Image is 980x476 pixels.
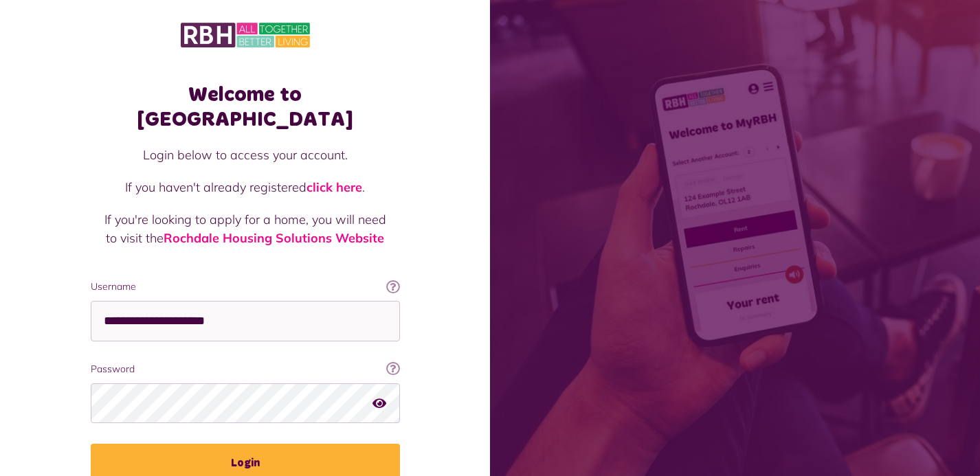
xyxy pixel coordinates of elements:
h1: Welcome to [GEOGRAPHIC_DATA] [91,82,400,132]
a: click here [307,179,362,195]
a: Rochdale Housing Solutions Website [164,230,384,246]
img: MyRBH [181,21,310,49]
p: If you're looking to apply for a home, you will need to visit the [104,210,386,247]
label: Password [91,362,400,376]
label: Username [91,280,400,294]
p: Login below to access your account. [104,146,386,164]
p: If you haven't already registered . [104,178,386,196]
